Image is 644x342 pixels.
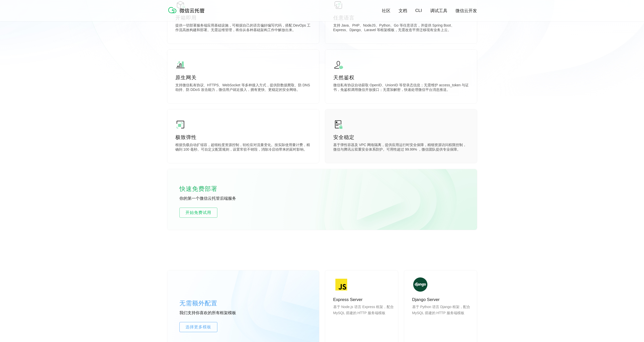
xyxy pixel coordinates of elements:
[175,134,311,141] p: 极致弹性
[430,8,447,14] a: 调试工具
[333,83,469,93] p: 微信私有协议自动获取 OpenID、UnionID 等登录态信息；无需维护 access_token 与证书，免鉴权调用微信开放接口；无需加解密，快速处理微信平台消息推送。
[399,8,407,14] a: 文档
[180,324,217,330] span: 选择更多模板
[175,23,311,33] p: 提供一切部署服务端应用基础设施，可根据自己的语言偏好编写代码，搭配 DevOps 工作流高效构建和部署。无需运维管理，将你从各种基础架构工作中解放出来。
[382,8,390,14] a: 社区
[333,143,469,153] p: 基于弹性容器及 VPC 网络隔离，提供应用运行时安全保障，精细资源访问权限控制，微信与腾讯云双重安全体系防护。可用性超过 99.99% ，微信团队提供专业保障。
[167,12,208,16] a: 微信云托管
[415,8,422,13] a: CLI
[333,134,469,141] p: 安全稳定
[180,210,217,216] span: 开始免费试用
[333,297,394,303] p: Express Server
[412,297,473,303] p: Django Server
[175,74,311,81] p: 原生网关
[175,83,311,93] p: 支持微信私有协议、HTTPS、WebSocket 等多种接入方式，提供防数据爬取、防 DNS 劫持、防 DDoS 攻击能力，微信用户就近接入，拥有更快、更稳定的安全网络。
[167,5,208,15] img: 微信云托管
[412,304,473,328] p: 基于 Python 语言 Django 框架，配合 MySQL 搭建的 HTTP 服务端模板
[175,143,311,153] p: 根据负载自动扩缩容，超细粒度资源控制，轻松应对流量变化。按实际使用量计费，精确到 100 毫秒。可自定义配置规则，设置常驻不销毁，消除冷启动带来的延时影响。
[179,184,230,194] p: 快速免费部署
[179,298,255,308] p: 无需额外配置
[333,304,394,328] p: 基于 Node.js 语言 Express 框架，配合 MySQL 搭建的 HTTP 服务端模板
[455,8,477,14] a: 微信云开发
[333,23,469,33] p: 支持 Java、PHP、NodeJS、Python、Go 等任意语言，并提供 Spring Boot、Express、Django、Laravel 等框架模板，无需改造平滑迁移现有业务上云。
[179,310,255,316] p: 我们支持你喜欢的所有框架模板
[333,74,469,81] p: 天然鉴权
[179,196,255,202] p: 你的第一个微信云托管后端服务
